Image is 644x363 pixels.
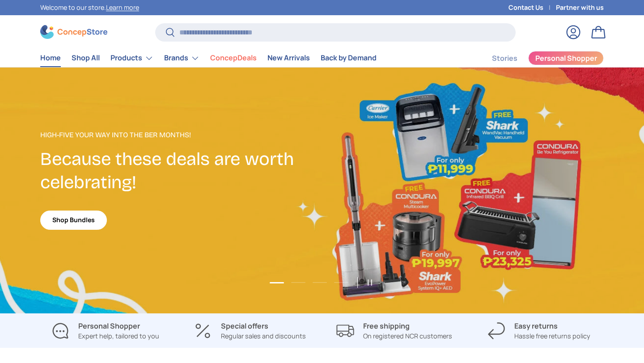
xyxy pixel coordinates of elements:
nav: Secondary [470,49,604,67]
strong: Free shipping [363,321,410,331]
a: Easy returns Hassle free returns policy [474,321,604,341]
a: Shop All [72,49,100,67]
a: ConcepDeals [210,49,257,67]
a: Brands [164,49,199,67]
nav: Primary [40,49,377,67]
summary: Brands [159,49,205,67]
a: Partner with us [556,3,604,13]
a: Stories [492,50,517,67]
p: Regular sales and discounts [221,331,306,341]
a: Personal Shopper Expert help, tailored to you [40,321,170,341]
strong: Special offers [221,321,268,331]
strong: Easy returns [514,321,558,331]
a: Back by Demand [321,49,377,67]
p: Welcome to our store. [40,3,139,13]
p: Hassle free returns policy [514,331,590,341]
p: On registered NCR customers [363,331,452,341]
summary: Products [105,49,159,67]
a: Shop Bundles [40,211,107,230]
p: High-Five Your Way Into the Ber Months! [40,130,322,140]
a: New Arrivals [267,49,310,67]
a: Home [40,49,61,67]
a: Products [110,49,153,67]
a: Special offers Regular sales and discounts [185,321,315,341]
p: Expert help, tailored to you [78,331,159,341]
h2: Because these deals are worth celebrating! [40,148,322,194]
span: Personal Shopper [535,55,597,62]
a: Learn more [106,3,139,12]
a: Personal Shopper [528,51,604,65]
strong: Personal Shopper [78,321,140,331]
a: Free shipping On registered NCR customers [329,321,459,341]
img: ConcepStore [40,25,107,39]
a: Contact Us [508,3,556,13]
